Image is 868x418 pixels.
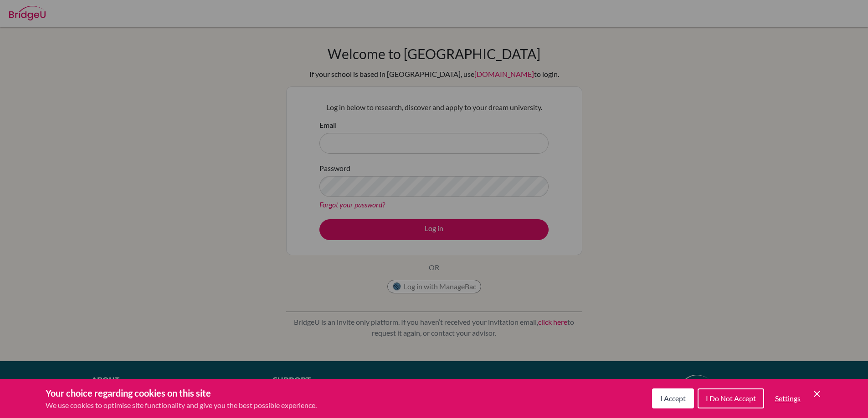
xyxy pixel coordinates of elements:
[812,388,822,399] button: Save and close
[660,394,686,403] span: I Accept
[46,386,317,400] h3: Your choice regarding cookies on this site
[46,400,317,411] p: We use cookies to optimise site functionality and give you the best possible experience.
[706,394,756,403] span: I Do Not Accept
[775,394,801,403] span: Settings
[652,388,694,408] button: I Accept
[698,388,764,408] button: I Do Not Accept
[768,389,808,408] button: Settings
